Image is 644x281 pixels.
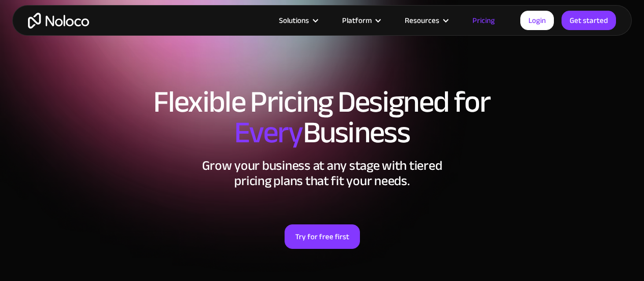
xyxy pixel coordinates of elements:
[342,14,372,27] div: Platform
[234,104,303,161] span: Every
[10,158,634,189] h2: Grow your business at any stage with tiered pricing plans that fit your needs.
[28,13,89,29] a: home
[266,14,329,27] div: Solutions
[460,14,508,27] a: Pricing
[279,14,309,27] div: Solutions
[10,87,634,148] h1: Flexible Pricing Designed for Business
[405,14,439,27] div: Resources
[562,11,616,30] a: Get started
[520,11,554,30] a: Login
[392,14,460,27] div: Resources
[329,14,392,27] div: Platform
[285,224,360,249] a: Try for free first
